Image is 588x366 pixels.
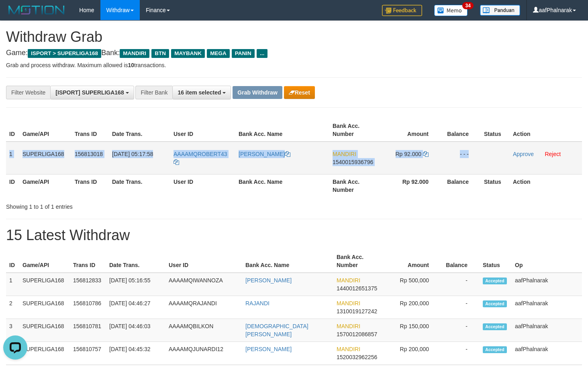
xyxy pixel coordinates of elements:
span: 16 item selected [178,89,221,96]
button: [ISPORT] SUPERLIGA168 [50,86,134,99]
th: ID [6,119,19,142]
span: MANDIRI [120,49,149,58]
span: MANDIRI [337,277,360,284]
td: 156810781 [70,319,106,342]
th: Balance [441,174,481,197]
a: [PERSON_NAME] [245,346,292,352]
th: Date Trans. [109,174,170,197]
td: - [441,273,480,296]
strong: 10 [128,62,134,68]
div: Showing 1 to 1 of 1 entries [6,199,239,211]
th: Game/API [19,119,71,142]
td: 156812833 [70,273,106,296]
td: AAAAMQRAJANDI [165,296,242,319]
img: Feedback.jpg [382,5,422,16]
th: Game/API [19,174,71,197]
td: Rp 150,000 [383,319,441,342]
h1: Withdraw Grab [6,29,582,45]
td: [DATE] 04:46:03 [106,319,165,342]
th: Action [510,174,582,197]
div: Filter Website [6,86,50,99]
span: [DATE] 05:17:58 [112,151,153,157]
td: SUPERLIGA168 [19,296,70,319]
span: Accepted [483,300,507,307]
th: Trans ID [70,250,106,273]
h1: 15 Latest Withdraw [6,227,582,243]
a: AAAAMQROBERT43 [174,151,227,165]
th: Bank Acc. Name [235,119,329,142]
td: aafPhalnarak [512,296,582,319]
a: [DEMOGRAPHIC_DATA][PERSON_NAME] [245,323,308,337]
th: User ID [170,174,235,197]
span: 156813018 [75,151,103,157]
th: ID [6,250,19,273]
div: Filter Bank [135,86,172,99]
span: MANDIRI [337,300,360,306]
span: Copy 1570012086857 to clipboard [337,331,377,337]
span: MANDIRI [337,346,360,352]
th: Bank Acc. Number [329,119,380,142]
span: Copy 1310019127242 to clipboard [337,308,377,315]
th: ID [6,174,19,197]
td: aafPhalnarak [512,273,582,296]
button: Reset [284,86,315,99]
img: Button%20Memo.svg [434,5,468,16]
th: Date Trans. [106,250,165,273]
th: Trans ID [71,119,109,142]
td: [DATE] 05:16:55 [106,273,165,296]
span: Rp 92.000 [396,151,422,157]
th: Action [510,119,582,142]
td: 1 [6,273,19,296]
a: [PERSON_NAME] [245,277,292,284]
span: Copy 1540015936796 to clipboard [333,159,373,165]
td: - [441,319,480,342]
th: Status [481,119,510,142]
td: - [441,342,480,365]
td: 156810786 [70,296,106,319]
a: RAJANDI [245,300,269,306]
td: AAAAMQBILKON [165,319,242,342]
th: Bank Acc. Name [242,250,333,273]
td: AAAAMQJUNARDI12 [165,342,242,365]
span: Accepted [483,346,507,353]
td: aafPhalnarak [512,319,582,342]
td: Rp 200,000 [383,342,441,365]
p: Grab and process withdraw. Maximum allowed is transactions. [6,61,582,69]
img: panduan.png [480,5,520,16]
th: User ID [165,250,242,273]
td: 3 [6,319,19,342]
h4: Game: Bank: [6,49,582,57]
span: MANDIRI [337,323,360,329]
td: 156810757 [70,342,106,365]
th: Balance [441,119,481,142]
th: Date Trans. [109,119,170,142]
span: [ISPORT] SUPERLIGA168 [55,89,124,96]
td: SUPERLIGA168 [19,319,70,342]
td: SUPERLIGA168 [19,273,70,296]
span: Accepted [483,323,507,330]
a: Approve [513,151,534,157]
td: 2 [6,296,19,319]
td: [DATE] 04:46:27 [106,296,165,319]
span: AAAAMQROBERT43 [174,151,227,157]
th: Rp 92.000 [380,174,441,197]
a: [PERSON_NAME] [239,151,290,157]
th: Op [512,250,582,273]
th: Game/API [19,250,70,273]
td: - - - [441,142,481,175]
th: Bank Acc. Number [329,174,380,197]
span: ... [257,49,267,58]
span: 34 [462,2,473,9]
td: [DATE] 04:45:32 [106,342,165,365]
td: AAAAMQIWANNOZA [165,273,242,296]
button: Open LiveChat chat widget [3,3,27,27]
span: Accepted [483,278,507,284]
span: MEGA [207,49,230,58]
span: PANIN [232,49,255,58]
th: User ID [170,119,235,142]
td: SUPERLIGA168 [19,342,70,365]
td: Rp 500,000 [383,273,441,296]
th: Amount [380,119,441,142]
a: Copy 92000 to clipboard [423,151,429,157]
button: 16 item selected [172,86,231,99]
